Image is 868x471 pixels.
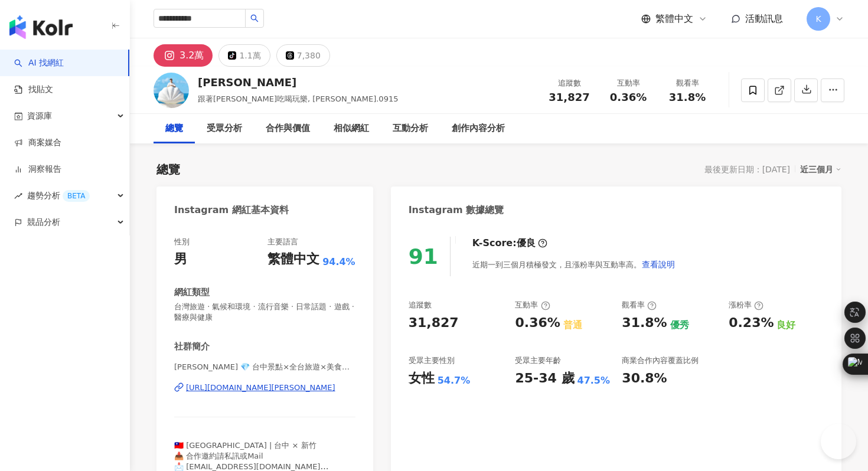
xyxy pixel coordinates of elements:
div: 漲粉率 [729,300,763,310]
div: 追蹤數 [547,77,592,89]
iframe: Help Scout Beacon - Open [821,424,856,459]
div: 互動率 [606,77,651,89]
button: 7,380 [276,44,330,67]
div: 總覽 [156,161,180,178]
button: 查看說明 [641,253,676,276]
span: search [250,14,259,22]
div: 91 [409,244,438,269]
div: 0.36% [515,314,560,332]
div: 普通 [563,319,582,332]
div: 主要語言 [267,237,298,247]
span: 94.4% [322,256,355,269]
span: [PERSON_NAME] 💎 台中景點×全台旅遊×美食×生活×住宿 | [PERSON_NAME].0915 [174,362,355,372]
div: 25-34 歲 [515,369,574,388]
a: 找貼文 [14,84,53,96]
div: 受眾主要性別 [409,355,455,366]
div: 創作內容分析 [452,122,505,136]
div: 受眾主要年齡 [515,355,561,366]
span: 0.36% [610,91,647,103]
div: K-Score : [472,237,547,250]
span: K [815,12,821,25]
div: 近期一到三個月積極發文，且漲粉率與互動率高。 [472,253,676,276]
div: 3.2萬 [180,47,204,64]
div: 7,380 [297,47,321,64]
div: 商業合作內容覆蓋比例 [622,355,699,366]
div: [PERSON_NAME] [198,75,398,90]
span: rise [14,192,22,200]
div: 47.5% [577,374,611,387]
a: [URL][DOMAIN_NAME][PERSON_NAME] [174,382,355,393]
div: Instagram 數據總覽 [409,204,504,217]
div: 相似網紅 [334,122,369,136]
div: 54.7% [438,374,471,387]
div: 男 [174,250,187,269]
img: KOL Avatar [154,73,189,108]
span: 台灣旅遊 · 氣候和環境 · 流行音樂 · 日常話題 · 遊戲 · 醫療與健康 [174,302,355,323]
span: 31.8% [669,91,706,103]
div: 性別 [174,237,190,247]
span: 查看說明 [642,260,675,269]
span: 31,827 [549,91,589,103]
div: [URL][DOMAIN_NAME][PERSON_NAME] [186,382,335,393]
div: 受眾分析 [207,122,242,136]
span: 活動訊息 [745,13,783,24]
div: 觀看率 [665,77,710,89]
div: 優秀 [670,319,689,332]
a: searchAI 找網紅 [14,57,64,69]
div: 互動率 [515,300,550,310]
button: 1.1萬 [218,44,270,67]
div: 良好 [776,319,795,332]
span: 資源庫 [27,103,52,129]
div: 優良 [517,237,536,250]
div: 社群簡介 [174,341,210,353]
span: 繁體中文 [655,12,693,25]
div: 1.1萬 [239,47,260,64]
img: logo [9,15,73,39]
div: 互動分析 [393,122,428,136]
span: 趨勢分析 [27,182,90,209]
a: 商案媒合 [14,137,61,149]
div: 0.23% [729,314,774,332]
div: 總覽 [165,122,183,136]
div: 女性 [409,369,435,388]
div: 觀看率 [622,300,657,310]
div: 追蹤數 [409,300,432,310]
div: 31,827 [409,314,459,332]
span: 跟著[PERSON_NAME]吃喝玩樂, [PERSON_NAME].0915 [198,94,398,103]
button: 3.2萬 [154,44,213,67]
div: 30.8% [622,369,667,388]
div: 最後更新日期：[DATE] [704,165,790,174]
div: 31.8% [622,314,667,332]
span: 競品分析 [27,209,60,235]
div: 繁體中文 [267,250,319,269]
div: 合作與價值 [266,122,310,136]
div: 近三個月 [800,162,841,177]
a: 洞察報告 [14,163,61,175]
div: BETA [63,190,90,202]
div: Instagram 網紅基本資料 [174,204,289,217]
div: 網紅類型 [174,286,210,299]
